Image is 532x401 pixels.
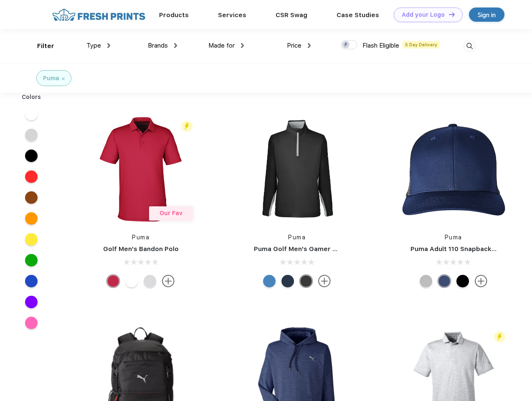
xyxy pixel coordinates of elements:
[85,114,196,225] img: func=resize&h=266
[144,275,156,287] div: High Rise
[288,234,306,241] a: Puma
[469,8,504,22] a: Sign in
[403,41,440,48] span: 5 Day Delivery
[125,275,138,287] div: Bright White
[43,74,59,83] div: Puma
[162,275,175,287] img: more.svg
[107,275,119,287] div: Ski Patrol
[241,114,352,225] img: func=resize&h=266
[148,42,168,49] span: Brands
[263,275,276,287] div: Bright Cobalt
[174,43,177,48] img: dropdown.png
[402,11,445,18] div: Add your Logo
[463,39,476,53] img: desktop_search.svg
[103,245,179,253] a: Golf Men's Bandon Polo
[107,43,110,48] img: dropdown.png
[241,43,244,48] img: dropdown.png
[300,275,312,287] div: Puma Black
[445,234,462,241] a: Puma
[449,12,455,17] img: DT
[398,114,509,225] img: func=resize&h=266
[478,10,496,20] div: Sign in
[159,11,189,19] a: Products
[86,42,101,49] span: Type
[308,43,311,48] img: dropdown.png
[218,11,246,19] a: Services
[494,331,505,343] img: flash_active_toggle.svg
[132,234,149,241] a: Puma
[438,275,451,287] div: Peacoat Qut Shd
[287,42,301,49] span: Price
[160,210,182,216] span: Our Fav
[15,93,48,102] div: Colors
[362,42,399,49] span: Flash Eligible
[475,275,487,287] img: more.svg
[50,8,148,22] img: fo%20logo%202.webp
[62,77,65,80] img: filter_cancel.svg
[281,275,294,287] div: Navy Blazer
[208,42,235,49] span: Made for
[37,41,54,51] div: Filter
[420,275,432,287] div: Quarry with Brt Whit
[456,275,469,287] div: Pma Blk Pma Blk
[276,11,307,19] a: CSR Swag
[318,275,331,287] img: more.svg
[181,121,193,132] img: flash_active_toggle.svg
[254,245,386,253] a: Puma Golf Men's Gamer Golf Quarter-Zip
